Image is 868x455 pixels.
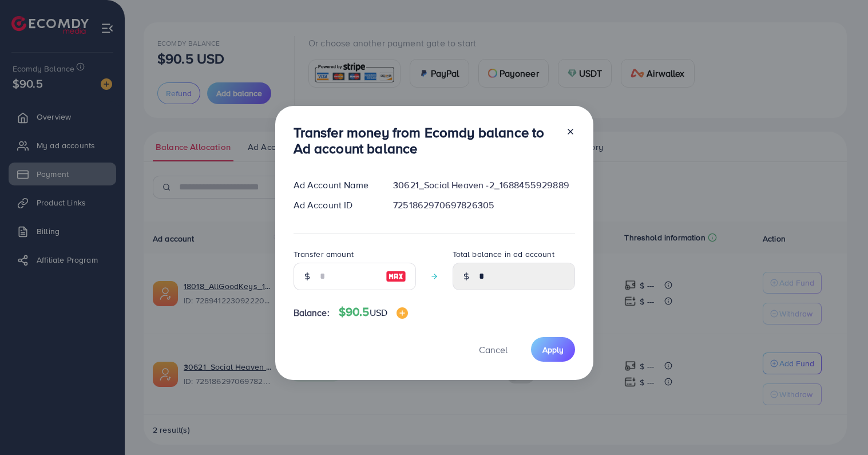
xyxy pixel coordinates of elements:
iframe: Chat [819,403,859,446]
h4: $90.5 [339,305,408,319]
span: USD [370,306,387,319]
h3: Transfer money from Ecomdy balance to Ad account balance [294,124,557,157]
div: 30621_Social Heaven -2_1688455929889 [384,179,584,192]
label: Total balance in ad account [453,248,554,260]
div: 7251862970697826305 [384,199,584,212]
div: Ad Account Name [284,179,385,192]
img: image [386,270,406,283]
span: Apply [542,344,564,355]
label: Transfer amount [294,248,354,260]
button: Apply [531,337,575,362]
span: Cancel [479,343,508,356]
div: Ad Account ID [284,199,385,212]
button: Cancel [465,337,522,362]
span: Balance: [294,306,330,319]
img: image [397,307,408,319]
